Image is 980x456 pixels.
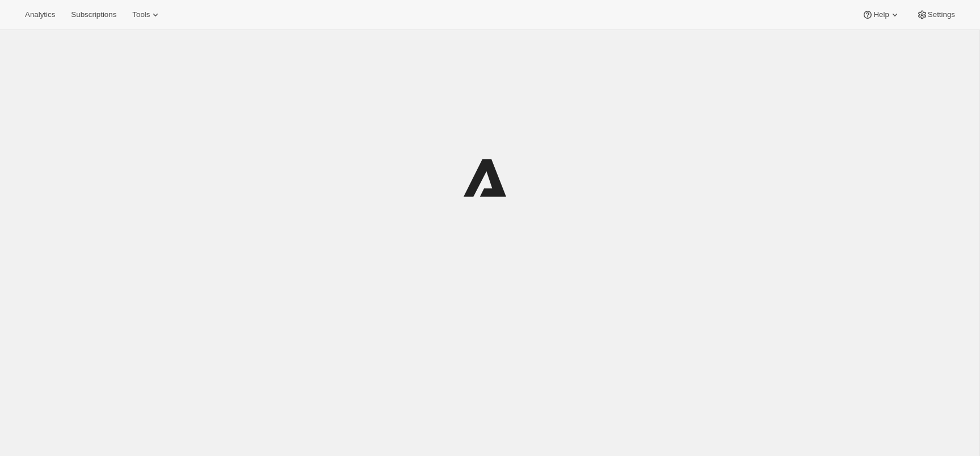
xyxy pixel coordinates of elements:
span: Tools [132,10,150,19]
button: Analytics [18,7,62,23]
span: Help [873,10,889,19]
button: Settings [910,7,962,23]
span: Subscriptions [71,10,116,19]
button: Help [855,7,907,23]
span: Settings [928,10,955,19]
button: Subscriptions [64,7,123,23]
button: Tools [125,7,168,23]
span: Analytics [25,10,55,19]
